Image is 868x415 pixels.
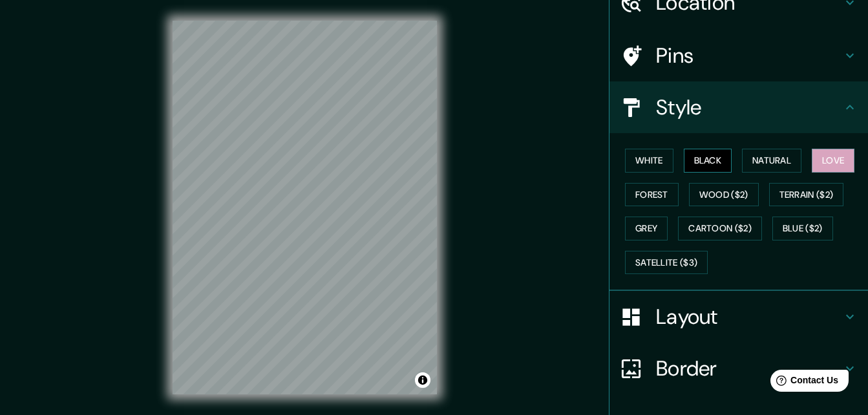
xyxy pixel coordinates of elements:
[609,81,868,133] div: Style
[609,291,868,343] div: Layout
[609,30,868,81] div: Pins
[415,372,430,388] button: Toggle attribution
[609,343,868,394] div: Border
[689,183,759,207] button: Wood ($2)
[625,149,673,173] button: White
[625,183,679,207] button: Forest
[769,183,844,207] button: Terrain ($2)
[656,43,842,69] h4: Pins
[812,149,854,173] button: Love
[678,217,762,240] button: Cartoon ($2)
[684,149,732,173] button: Black
[753,365,854,401] iframe: Help widget launcher
[656,356,842,381] h4: Border
[656,304,842,330] h4: Layout
[625,217,668,240] button: Grey
[625,251,708,275] button: Satellite ($3)
[772,217,833,240] button: Blue ($2)
[742,149,801,173] button: Natural
[173,21,437,394] canvas: Map
[656,94,842,120] h4: Style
